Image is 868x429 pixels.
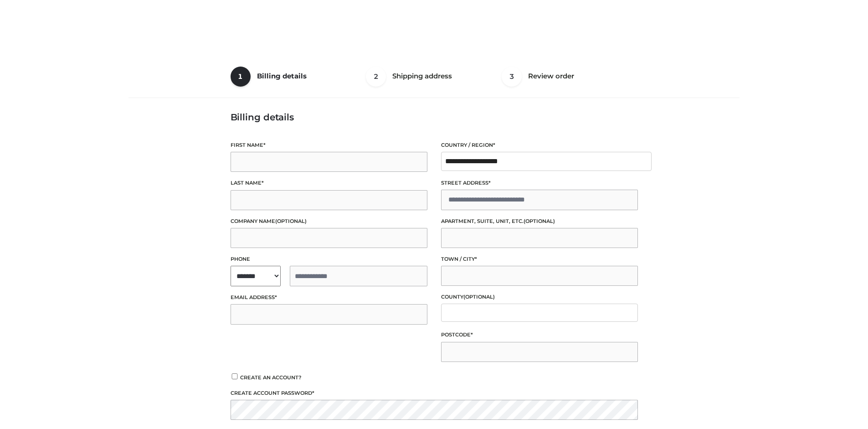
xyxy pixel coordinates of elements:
span: 1 [231,67,251,87]
label: Create account password [231,389,638,398]
span: Review order [528,72,574,80]
h3: Billing details [231,112,638,123]
label: Apartment, suite, unit, etc. [441,217,638,226]
label: Company name [231,217,427,226]
label: Email address [231,293,427,302]
label: Country / Region [441,141,638,150]
span: (optional) [463,294,495,300]
span: (optional) [524,218,555,224]
label: Last name [231,179,427,187]
span: 2 [366,67,386,87]
label: First name [231,141,427,150]
label: Postcode [441,331,638,339]
label: Street address [441,179,638,187]
label: County [441,293,638,301]
span: (optional) [275,218,307,224]
span: Shipping address [392,72,452,80]
label: Town / City [441,255,638,264]
span: Billing details [257,72,307,80]
label: Phone [231,255,427,264]
span: 3 [502,67,522,87]
input: Create an account? [231,373,239,379]
span: Create an account? [240,374,302,381]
